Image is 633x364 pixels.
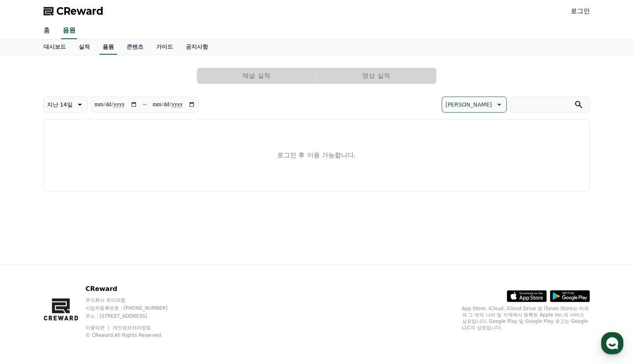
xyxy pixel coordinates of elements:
a: 설정 [103,253,153,273]
a: 개인정보처리방침 [113,325,151,330]
button: 영상 실적 [317,68,436,84]
a: 가이드 [150,40,179,55]
p: 주식회사 와이피랩 [85,297,183,303]
a: 콘텐츠 [120,40,150,55]
a: CReward [44,5,103,18]
a: 로그인 [571,6,590,16]
p: © CReward All Rights Reserved. [85,332,183,338]
p: [PERSON_NAME] [445,99,492,110]
a: 음원 [99,40,117,55]
a: 홈 [37,22,56,39]
p: ~ [142,100,147,109]
span: CReward [56,5,103,18]
a: 채널 실적 [197,68,317,84]
a: 대시보드 [37,40,72,55]
p: CReward [85,284,183,294]
a: 홈 [2,253,53,273]
p: App Store, iCloud, iCloud Drive 및 iTunes Store는 미국과 그 밖의 나라 및 지역에서 등록된 Apple Inc.의 서비스 상표입니다. Goo... [462,305,590,331]
span: 설정 [123,265,133,271]
a: 실적 [72,40,96,55]
span: 대화 [73,265,83,272]
a: 음원 [61,22,77,39]
span: 홈 [25,265,30,271]
a: 이용약관 [85,325,111,330]
button: [PERSON_NAME] [442,97,506,113]
p: 사업자등록번호 : [PHONE_NUMBER] [85,305,183,311]
p: 지난 14일 [47,99,73,110]
p: 주소 : [STREET_ADDRESS] [85,313,183,319]
button: 채널 실적 [197,68,316,84]
button: 지난 14일 [44,97,87,113]
a: 공지사항 [179,40,214,55]
p: 로그인 후 이용 가능합니다. [277,150,355,160]
a: 대화 [53,253,103,273]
